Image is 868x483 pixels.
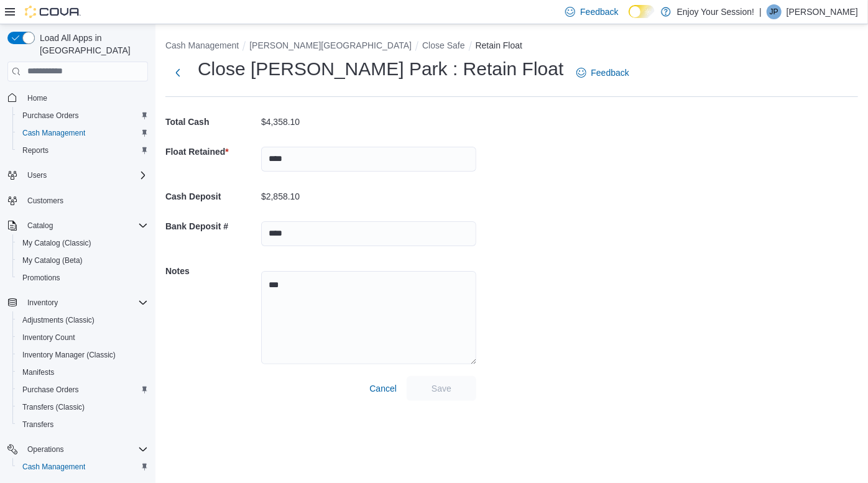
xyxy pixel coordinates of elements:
span: Customers [22,193,148,208]
input: Dark Mode [629,5,655,18]
span: Home [27,93,47,103]
button: Cash Management [12,458,153,476]
span: Feedback [591,67,629,79]
span: Operations [22,442,148,457]
button: Cash Management [12,124,153,142]
span: Load All Apps in [GEOGRAPHIC_DATA] [35,32,148,57]
button: Customers [2,191,153,209]
a: Home [22,91,52,106]
button: Operations [2,441,153,458]
span: Users [27,170,47,180]
button: My Catalog (Classic) [12,234,153,252]
button: Save [407,376,476,401]
button: Promotions [12,269,153,287]
span: Transfers [22,420,53,430]
span: Purchase Orders [22,111,79,121]
span: Purchase Orders [17,382,148,397]
span: Cash Management [17,459,148,474]
div: Jesse Prior [767,4,782,19]
a: Cash Management [17,126,90,140]
button: Purchase Orders [12,381,153,398]
span: Users [22,168,148,183]
span: Customers [27,196,63,206]
a: Purchase Orders [17,382,84,397]
button: Operations [22,442,69,457]
span: Inventory Manager (Classic) [17,347,148,362]
span: Manifests [22,367,54,377]
button: My Catalog (Beta) [12,252,153,269]
span: Manifests [17,365,148,380]
span: Save [432,382,451,395]
span: Operations [27,444,64,454]
span: Cash Management [22,128,85,138]
p: Enjoy Your Session! [677,4,755,19]
h5: Cash Deposit [165,184,259,209]
span: Feedback [580,6,618,18]
button: Manifests [12,364,153,381]
span: My Catalog (Classic) [17,236,148,251]
img: Cova [25,6,81,18]
button: Cancel [364,376,402,401]
span: Transfers (Classic) [22,402,85,412]
button: Purchase Orders [12,107,153,124]
span: Purchase Orders [17,108,148,123]
button: Catalog [2,217,153,234]
span: Inventory [27,298,58,308]
button: Inventory [2,294,153,311]
a: Customers [22,193,68,208]
button: Reports [12,142,153,159]
span: JP [770,4,778,19]
span: Inventory Count [22,333,75,343]
button: Users [2,167,153,184]
span: Inventory [22,295,148,310]
span: Inventory Manager (Classic) [22,350,116,360]
h1: Close [PERSON_NAME] Park : Retain Float [198,57,564,81]
button: [PERSON_NAME][GEOGRAPHIC_DATA] [249,40,412,50]
a: My Catalog (Beta) [17,253,88,268]
p: | [759,4,762,19]
a: Cash Management [17,459,90,474]
span: Promotions [17,270,148,285]
span: Cash Management [17,126,148,140]
span: Catalog [22,218,148,233]
button: Cash Management [165,40,239,50]
span: Adjustments (Classic) [22,315,95,325]
span: Adjustments (Classic) [17,313,148,328]
button: Retain Float [476,40,522,50]
span: My Catalog (Classic) [22,238,91,248]
a: My Catalog (Classic) [17,236,96,251]
a: Reports [17,143,53,158]
a: Adjustments (Classic) [17,313,99,328]
span: Reports [22,145,48,155]
a: Transfers (Classic) [17,400,90,415]
button: Inventory [22,295,63,310]
span: My Catalog (Beta) [17,253,148,268]
h5: Notes [165,259,259,283]
a: Feedback [571,60,634,85]
button: Transfers [12,416,153,433]
button: Next [165,60,190,85]
button: Inventory Count [12,329,153,346]
a: Transfers [17,417,58,432]
span: Promotions [22,273,60,283]
span: Catalog [27,221,53,231]
a: Inventory Manager (Classic) [17,347,121,362]
p: $4,358.10 [261,117,300,127]
button: Transfers (Classic) [12,398,153,416]
p: $2,858.10 [261,191,300,201]
span: Cancel [369,382,397,395]
span: Purchase Orders [22,385,79,395]
a: Inventory Count [17,330,80,345]
a: Manifests [17,365,59,380]
nav: An example of EuiBreadcrumbs [165,39,858,54]
span: Transfers (Classic) [17,400,148,415]
span: Transfers [17,417,148,432]
button: Users [22,168,52,183]
h5: Float Retained [165,139,259,164]
button: Home [2,89,153,107]
button: Inventory Manager (Classic) [12,346,153,364]
span: Home [22,90,148,106]
h5: Bank Deposit # [165,214,259,239]
button: Catalog [22,218,58,233]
